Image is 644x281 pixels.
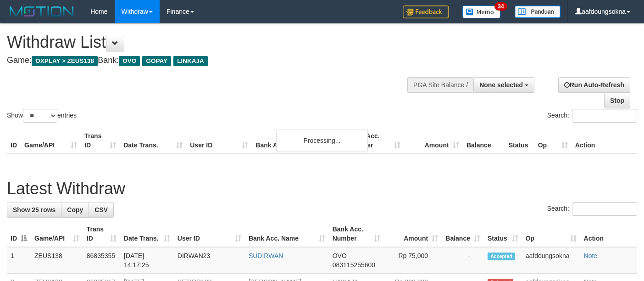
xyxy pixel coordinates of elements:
td: 86835355 [83,247,120,274]
th: Bank Acc. Number [345,128,404,154]
th: ID [7,128,21,154]
span: OVO [333,252,347,259]
span: Copy 083115255600 to clipboard [333,261,375,269]
span: OVO [119,56,140,66]
th: Trans ID: activate to sort column ascending [83,221,120,247]
select: Showentries [23,109,57,123]
a: Run Auto-Refresh [558,77,630,93]
span: Accepted [488,253,515,260]
h1: Withdraw List [7,33,420,51]
input: Search: [572,109,637,123]
span: LINKAJA [173,56,208,66]
th: User ID: activate to sort column ascending [174,221,245,247]
th: Action [580,221,637,247]
h4: Game: Bank: [7,56,420,65]
a: Stop [604,93,630,108]
a: SUDIRWAN [249,252,283,259]
th: ID: activate to sort column descending [7,221,31,247]
th: Trans ID [81,128,120,154]
th: Date Trans.: activate to sort column ascending [120,221,174,247]
label: Search: [547,202,637,216]
span: None selected [479,81,523,89]
td: ZEUS138 [31,247,83,274]
a: Note [584,252,598,259]
th: Amount: activate to sort column ascending [384,221,442,247]
td: Rp 75,000 [384,247,442,274]
img: Feedback.jpg [403,6,449,18]
th: Bank Acc. Number: activate to sort column ascending [329,221,384,247]
button: None selected [473,77,534,93]
div: Processing... [276,129,368,152]
img: panduan.png [515,6,561,18]
th: Action [572,128,637,154]
td: 1 [7,247,31,274]
th: Status [505,128,534,154]
input: Search: [572,202,637,216]
th: Op: activate to sort column ascending [522,221,580,247]
label: Show entries [7,109,77,123]
td: DIRWAN23 [174,247,245,274]
th: Game/API [21,128,81,154]
span: Show 25 rows [13,206,56,214]
span: CSV [94,206,108,214]
span: Copy [67,206,83,214]
div: PGA Site Balance / [407,77,473,93]
th: Balance: activate to sort column ascending [442,221,484,247]
th: Date Trans. [120,128,186,154]
th: Bank Acc. Name: activate to sort column ascending [245,221,329,247]
th: User ID [186,128,252,154]
img: MOTION_logo.png [7,5,77,18]
th: Status: activate to sort column ascending [484,221,522,247]
a: Show 25 rows [7,202,61,218]
a: CSV [89,202,114,218]
h1: Latest Withdraw [7,180,637,198]
td: aafdoungsokna [522,247,580,274]
th: Bank Acc. Name [252,128,345,154]
th: Op [534,128,572,154]
th: Game/API: activate to sort column ascending [31,221,83,247]
th: Balance [463,128,505,154]
span: 34 [494,2,507,11]
span: GOPAY [142,56,171,66]
label: Search: [547,109,637,123]
td: [DATE] 14:17:25 [120,247,174,274]
td: - [442,247,484,274]
a: Copy [61,202,89,218]
span: OXPLAY > ZEUS138 [32,56,98,66]
th: Amount [404,128,463,154]
img: Button%20Memo.svg [462,6,501,18]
